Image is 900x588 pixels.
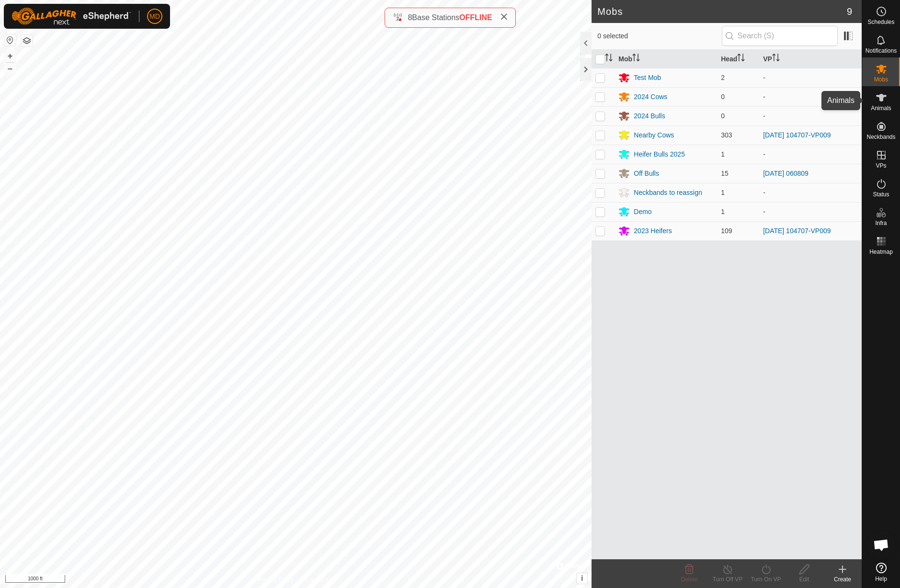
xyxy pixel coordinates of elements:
[408,13,412,22] span: 8
[867,19,894,25] span: Schedules
[4,50,16,62] button: +
[772,55,780,63] p-sorticon: Activate to sort
[869,249,893,255] span: Heatmap
[722,26,838,46] input: Search (S)
[875,220,887,226] span: Infra
[875,576,887,582] span: Help
[759,145,862,164] td: -
[634,130,674,140] div: Nearby Cows
[866,48,897,54] span: Notifications
[681,576,698,583] span: Delete
[634,169,659,179] div: Off Bulls
[721,93,725,101] span: 0
[721,208,725,215] span: 1
[581,574,583,582] span: i
[4,34,16,46] button: Reset Map
[721,150,725,158] span: 1
[4,63,16,74] button: –
[634,207,651,217] div: Demo
[634,226,672,236] div: 2023 Heifers
[597,6,847,17] h2: Mobs
[759,68,862,87] td: -
[873,192,889,197] span: Status
[412,13,459,22] span: Base Stations
[871,105,891,111] span: Animals
[721,227,732,235] span: 109
[785,575,823,584] div: Edit
[605,55,613,63] p-sorticon: Activate to sort
[737,55,745,63] p-sorticon: Activate to sort
[11,8,131,25] img: Gallagher Logo
[721,112,725,120] span: 0
[305,576,333,584] a: Contact Us
[577,573,587,584] button: i
[763,131,831,139] a: [DATE] 104707-VP009
[763,170,809,177] a: [DATE] 060809
[721,74,725,81] span: 2
[847,4,852,19] span: 9
[717,50,759,68] th: Head
[721,170,729,177] span: 15
[634,188,702,198] div: Neckbands to reassign
[459,13,492,22] span: OFFLINE
[763,227,831,235] a: [DATE] 104707-VP009
[634,149,685,159] div: Heifer Bulls 2025
[149,11,160,22] span: MD
[634,111,665,121] div: 2024 Bulls
[632,55,640,63] p-sorticon: Activate to sort
[876,163,886,169] span: VPs
[634,73,661,83] div: Test Mob
[862,559,900,586] a: Help
[759,202,862,221] td: -
[708,575,747,584] div: Turn Off VP
[258,576,294,584] a: Privacy Policy
[747,575,785,584] div: Turn On VP
[866,134,895,140] span: Neckbands
[874,77,888,82] span: Mobs
[634,92,667,102] div: 2024 Cows
[759,106,862,125] td: -
[721,131,732,139] span: 303
[823,575,862,584] div: Create
[759,183,862,202] td: -
[759,50,862,68] th: VP
[615,50,717,68] th: Mob
[759,87,862,106] td: -
[21,35,33,46] button: Map Layers
[597,31,721,41] span: 0 selected
[721,189,725,196] span: 1
[867,531,896,559] div: Open chat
